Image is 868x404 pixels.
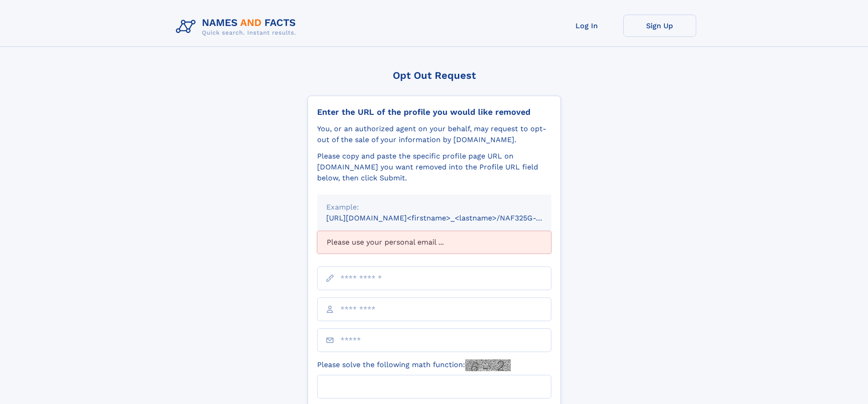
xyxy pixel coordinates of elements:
div: Enter the URL of the profile you would like removed [317,107,551,117]
label: Please solve the following math function: [317,359,511,371]
div: Example: [326,202,542,213]
div: You, or an authorized agent on your behalf, may request to opt-out of the sale of your informatio... [317,123,551,145]
div: Please use your personal email ... [317,231,551,254]
div: Please copy and paste the specific profile page URL on [DOMAIN_NAME] you want removed into the Pr... [317,151,551,184]
small: [URL][DOMAIN_NAME]<firstname>_<lastname>/NAF325G-xxxxxxxx [326,214,569,222]
a: Sign Up [623,15,696,37]
div: Opt Out Request [308,70,561,81]
a: Log In [550,15,623,37]
img: Logo Names and Facts [172,15,303,39]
